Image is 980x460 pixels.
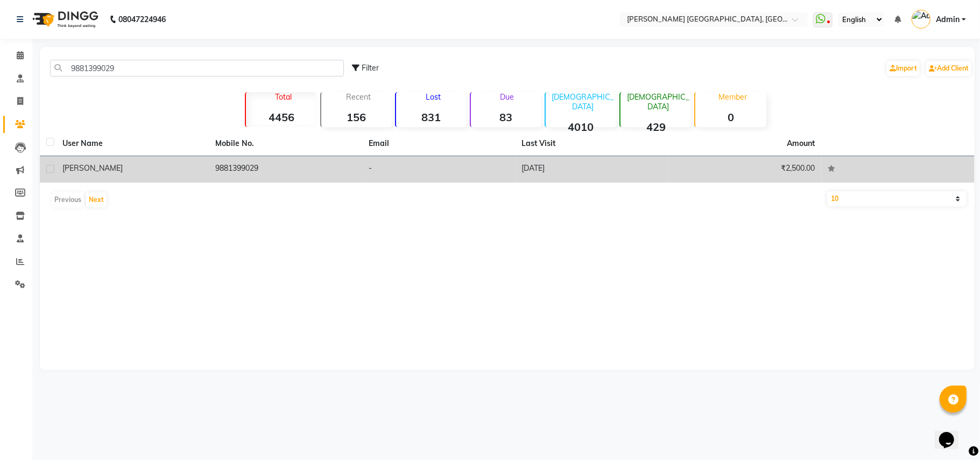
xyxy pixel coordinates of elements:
span: Admin [936,14,960,25]
td: 9881399029 [209,156,363,183]
strong: 156 [321,110,392,124]
p: [DEMOGRAPHIC_DATA] [625,92,691,111]
p: Total [250,92,316,102]
td: [DATE] [516,156,669,183]
strong: 429 [621,120,691,134]
img: Admin [912,10,930,29]
p: [DEMOGRAPHIC_DATA] [550,92,616,111]
p: Recent [326,92,392,102]
span: [PERSON_NAME] [62,163,123,173]
th: Mobile No. [209,131,363,156]
img: logo [27,4,101,34]
th: Last Visit [516,131,669,156]
strong: 4456 [246,110,316,124]
strong: 0 [695,110,766,124]
p: Due [473,92,541,102]
p: Member [700,92,766,102]
th: Email [362,131,516,156]
strong: 4010 [546,120,616,134]
b: 08047224946 [118,4,166,34]
span: Filter [362,63,379,73]
td: - [362,156,516,183]
iframe: chat widget [935,417,969,449]
a: Import [887,61,920,76]
strong: 831 [396,110,467,124]
th: Amount [781,131,822,156]
button: Next [86,192,107,207]
input: Search by Name/Mobile/Email/Code [50,60,344,76]
p: Lost [400,92,467,102]
strong: 83 [471,110,541,124]
th: User Name [56,131,209,156]
td: ₹2,500.00 [668,156,822,183]
a: Add Client [926,61,971,76]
